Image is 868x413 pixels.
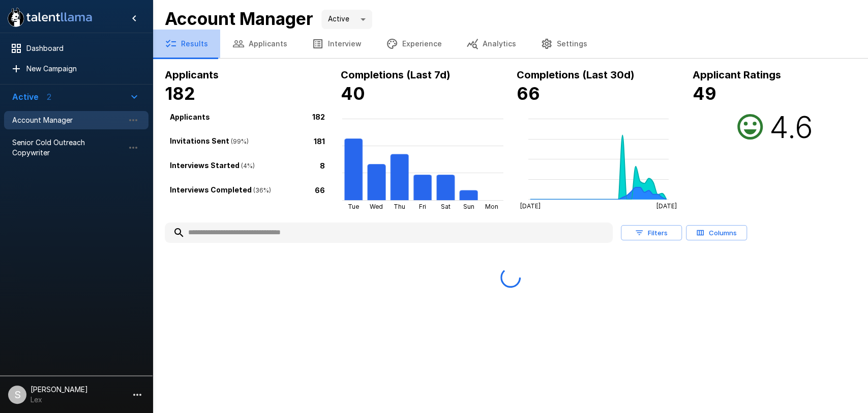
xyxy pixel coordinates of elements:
button: Filters [621,225,682,241]
p: 8 [320,160,325,171]
tspan: [DATE] [520,202,540,210]
b: 182 [165,83,195,104]
tspan: Thu [394,203,405,210]
tspan: Mon [485,203,498,210]
b: 66 [517,83,540,104]
button: Applicants [220,30,300,58]
tspan: Fri [419,203,426,210]
b: Completions (Last 7d) [341,69,451,81]
tspan: Wed [370,203,383,210]
h2: 4.6 [769,108,813,145]
tspan: [DATE] [656,202,677,210]
b: 40 [341,83,365,104]
button: Experience [374,30,454,58]
tspan: Sat [440,203,450,210]
div: Active [321,10,372,29]
b: 49 [692,83,716,104]
button: Columns [686,225,747,241]
button: Settings [528,30,600,58]
p: 66 [315,184,325,195]
button: Analytics [454,30,528,58]
tspan: Sun [463,203,474,210]
b: Applicant Ratings [692,69,781,81]
b: Applicants [165,69,219,81]
tspan: Tue [348,203,359,210]
button: Results [153,30,220,58]
b: Completions (Last 30d) [517,69,635,81]
p: 182 [312,111,325,122]
p: 181 [314,135,325,146]
b: Account Manager [165,8,313,29]
button: Interview [300,30,374,58]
